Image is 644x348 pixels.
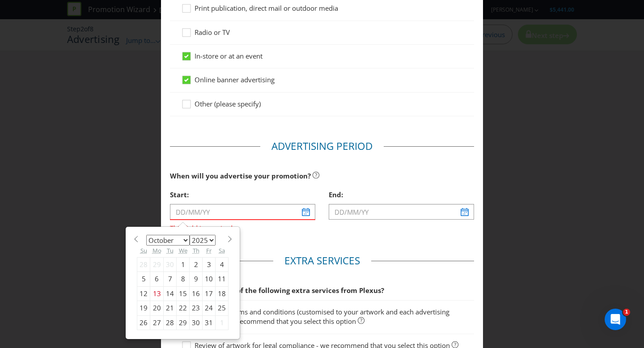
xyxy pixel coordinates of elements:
[150,286,164,301] div: 13
[623,309,630,316] span: 1
[164,272,177,286] div: 7
[177,315,190,330] div: 29
[219,246,225,255] abbr: Saturday
[153,246,161,255] abbr: Monday
[190,315,203,330] div: 30
[164,286,177,301] div: 14
[170,204,315,220] input: DD/MM/YY
[190,286,203,301] div: 16
[170,171,311,180] span: When will you advertise your promotion?
[137,286,150,301] div: 12
[190,301,203,315] div: 23
[177,301,190,315] div: 22
[137,257,150,272] div: 28
[150,272,164,286] div: 6
[216,272,229,286] div: 11
[216,315,229,330] div: 1
[137,315,150,330] div: 26
[193,246,199,255] abbr: Thursday
[203,257,216,272] div: 3
[170,186,315,204] div: Start:
[179,246,187,255] abbr: Wednesday
[329,186,474,204] div: End:
[260,139,384,153] legend: Advertising Period
[177,257,190,272] div: 1
[195,307,449,326] span: Short form terms and conditions (customised to your artwork and each advertising channel) - we re...
[206,246,212,255] abbr: Friday
[164,301,177,315] div: 21
[137,301,150,315] div: 19
[137,272,150,286] div: 5
[203,315,216,330] div: 31
[170,286,384,295] span: Would you like any of the following extra services from Plexus?
[216,301,229,315] div: 25
[150,301,164,315] div: 20
[150,315,164,330] div: 27
[273,254,371,268] legend: Extra Services
[203,286,216,301] div: 17
[195,75,275,84] span: Online banner advertising
[216,286,229,301] div: 18
[167,246,174,255] abbr: Tuesday
[203,301,216,315] div: 24
[140,246,147,255] abbr: Sunday
[216,257,229,272] div: 4
[203,272,216,286] div: 10
[190,272,203,286] div: 9
[177,272,190,286] div: 8
[164,257,177,272] div: 30
[329,204,474,220] input: DD/MM/YY
[605,309,626,330] iframe: Intercom live chat
[195,28,230,37] span: Radio or TV
[195,4,338,13] span: Print publication, direct mail or outdoor media
[170,220,315,233] span: This field is required
[195,51,263,60] span: In-store or at an event
[195,99,261,108] span: Other (please specify)
[164,315,177,330] div: 28
[177,286,190,301] div: 15
[190,257,203,272] div: 2
[150,257,164,272] div: 29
